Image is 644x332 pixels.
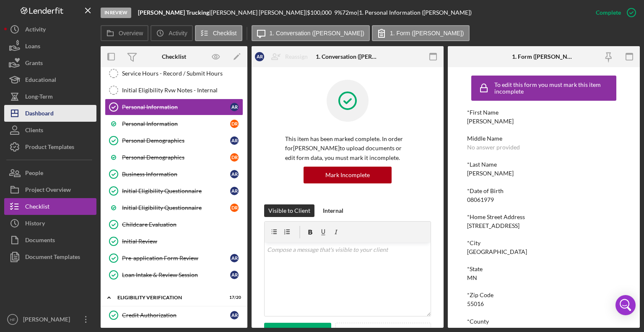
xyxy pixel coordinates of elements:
[319,204,348,217] button: Internal
[285,48,308,65] div: Reassign
[467,170,514,177] div: [PERSON_NAME]
[4,105,96,122] a: Dashboard
[467,109,621,116] div: *First Name
[105,149,243,166] a: Personal DemographicsDR
[230,103,239,111] div: A R
[4,38,96,55] button: Loans
[512,53,576,60] div: 1. Form ([PERSON_NAME])
[255,52,264,61] div: A R
[467,292,621,298] div: *Zip Code
[105,115,243,132] a: Personal InformationDR
[4,55,96,71] button: Grants
[4,311,96,328] button: HF[PERSON_NAME]
[25,181,71,200] div: Project Overview
[195,25,242,41] button: Checklist
[467,118,514,125] div: [PERSON_NAME]
[25,122,43,141] div: Clients
[122,120,230,127] div: Personal Information
[230,120,239,128] div: D R
[467,318,621,325] div: *County
[307,9,332,16] span: $100,000
[119,30,143,37] label: Overview
[105,99,243,115] a: Personal InformationAR
[467,161,621,168] div: *Last Name
[138,9,209,16] b: [PERSON_NAME] Trucking
[467,222,519,229] div: [STREET_ADDRESS]
[122,255,230,261] div: Pre-application Form Review
[122,154,230,161] div: Personal Demographics
[4,248,96,265] button: Document Templates
[25,232,55,251] div: Documents
[325,167,370,183] div: Mark Incomplete
[467,135,621,142] div: Middle Name
[4,165,96,181] button: People
[285,134,410,162] p: This item has been marked complete. In order for [PERSON_NAME] to upload documents or edit form d...
[105,233,243,250] a: Initial Review
[467,240,621,246] div: *City
[4,88,96,105] a: Long-Term
[251,48,316,65] button: ARReassign
[467,196,494,203] div: 08061979
[4,232,96,248] button: Documents
[252,25,370,41] button: 1. Conversation ([PERSON_NAME])
[264,204,314,217] button: Visible to Client
[122,188,230,194] div: Initial Eligibility Questionnaire
[105,216,243,233] a: Childcare Evaluation
[169,30,187,37] label: Activity
[467,214,621,220] div: *Home Street Address
[4,215,96,232] button: History
[122,87,243,94] div: Initial Eligibility Rvw Notes - Internal
[122,104,230,110] div: Personal Information
[342,9,357,16] div: 72 mo
[4,181,96,198] a: Project Overview
[467,266,621,272] div: *State
[105,267,243,283] a: Loan Intake & Review SessionAR
[10,317,16,322] text: HF
[226,295,241,300] div: 17 / 20
[151,25,192,41] button: Activity
[230,187,239,195] div: A R
[105,65,243,82] a: Service Hours - Record / Submit Hours
[4,21,96,38] button: Activity
[122,312,230,319] div: Credit Authorization
[270,30,364,37] label: 1. Conversation ([PERSON_NAME])
[25,55,43,73] div: Grants
[105,82,243,99] a: Initial Eligibility Rvw Notes - Internal
[323,204,343,217] div: Internal
[138,9,211,16] div: |
[467,274,477,281] div: MN
[4,139,96,155] button: Product Templates
[615,295,636,315] div: Open Intercom Messenger
[122,272,230,278] div: Loan Intake & Review Session
[25,198,49,217] div: Checklist
[4,122,96,139] button: Clients
[25,105,54,124] div: Dashboard
[25,71,56,90] div: Educational
[494,81,614,95] div: To edit this form you must mark this item incomplete
[25,139,74,157] div: Product Templates
[357,9,472,16] div: | 1. Personal Information ([PERSON_NAME])
[4,198,96,215] button: Checklist
[211,9,307,16] div: [PERSON_NAME] [PERSON_NAME] |
[122,221,243,228] div: Childcare Evaluation
[467,188,621,194] div: *Date of Birth
[122,70,243,77] div: Service Hours - Record / Submit Hours
[230,271,239,279] div: A R
[101,25,148,41] button: Overview
[25,38,40,57] div: Loans
[25,165,43,183] div: People
[390,30,464,37] label: 1. Form ([PERSON_NAME])
[105,183,243,199] a: Initial Eligibility QuestionnaireAR
[230,204,239,212] div: D R
[4,71,96,88] a: Educational
[467,301,484,307] div: 55016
